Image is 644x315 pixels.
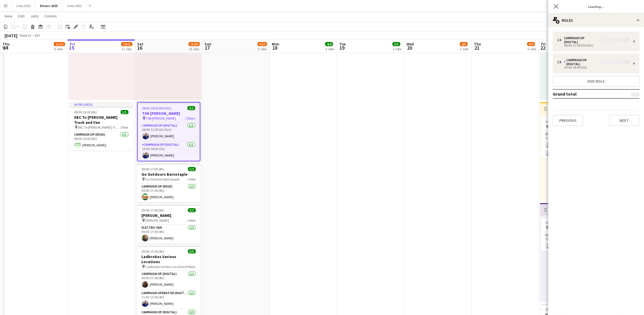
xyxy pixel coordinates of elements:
span: 15 [69,45,75,51]
span: 08:45-18:00 (9h15m) [142,106,172,110]
span: 08:00-16:00 (8h) [74,110,97,114]
app-card-role: Campaign Operator (Digital)1/111:00-15:00 (4h)[PERSON_NAME] [137,290,200,309]
span: Thu [3,41,10,47]
h3: XBC To [PERSON_NAME] Truck and Van [70,115,133,125]
span: 3 Roles [186,265,196,269]
app-card-role: Campaign Op (Edge)1/108:00-16:00 (8h)[PERSON_NAME] [70,131,133,151]
span: Fri [70,41,75,47]
span: Sun [205,41,211,47]
app-card-role: Campaign Op (Digital)0/209:00-17:00 (8h) [541,131,604,158]
div: In progress08:00-16:00 (8h)1/1XBC To [PERSON_NAME] Truck and Van XBC To [PERSON_NAME] Truck and V... [70,102,133,151]
span: 19 [338,45,346,51]
span: 16 [136,45,143,51]
app-job-card: 09:00-17:00 (8h)0/2 [PERSON_NAME] [GEOGRAPHIC_DATA]1 RoleCampaign Op (Digital)0/209:00-17:00 (8h) [541,117,604,158]
span: 21 [473,45,481,51]
span: 4/6 [460,42,468,46]
app-job-card: 08:45-18:00 (9h15m)2/2TSB [PERSON_NAME] TSB [PERSON_NAME]2 RolesCampaign Op (Digital)1/108:45-11:... [137,102,200,161]
h3: TSB [PERSON_NAME] [138,111,200,116]
app-job-card: 09:00-17:00 (8h)0/1 Wren Kitchens [GEOGRAPHIC_DATA]1 RoleCampaign Op (Digital)0/109:00-17:00 (8h) [541,218,604,251]
span: Go Outdoors Barnstaple [145,177,180,181]
span: Tue [339,41,346,47]
span: 18 [271,45,279,51]
span: 1 Role [120,125,128,129]
span: Thu [474,41,481,47]
app-card-role: Campaign Op (Edge)1/109:00-17:00 (8h)[PERSON_NAME] [137,183,200,202]
div: BST [35,33,41,38]
span: 6/9 [527,42,535,46]
a: Edit [16,12,27,20]
span: 1/1 [121,110,128,114]
div: 6 Jobs [54,47,65,51]
div: 5 Jobs [527,47,536,51]
span: 11/12 [54,42,65,46]
span: 1 Role [188,218,196,223]
div: 5 Jobs [258,47,267,51]
app-card-role: Campaign Op (Digital)1/108:45-11:00 (2h15m)[PERSON_NAME] [138,122,200,142]
div: In progress [70,102,133,107]
span: 09:00-17:00 (8h) [545,221,568,225]
span: TSB [PERSON_NAME] [146,116,176,120]
span: 2/2 [187,106,195,110]
button: Drivers 2025 [35,0,63,11]
span: XBC To [PERSON_NAME] Truck and Van [78,125,120,129]
app-card-role: Campaign Op (Digital)1/109:00-17:00 (8h)[PERSON_NAME] [137,271,200,290]
h3: Go Outdoors Barnstaple [137,172,200,177]
span: 3/3 [188,249,196,254]
div: Roles [548,14,644,27]
span: 9/12 [257,42,267,46]
span: Jobs [30,14,39,19]
span: 1/1 [188,167,196,171]
span: 22 [540,45,546,51]
span: Fri [541,41,546,47]
button: Previous [553,115,583,126]
span: 14 [2,45,10,51]
span: 09:00-17:00 (8h) [142,249,165,254]
span: Comms [44,14,57,19]
span: 09:00-17:00 (8h) [142,208,165,212]
span: 2 Roles [186,116,195,120]
app-card-role: Campaign Op (Digital)0/109:00-17:00 (8h) [541,232,604,251]
button: Crew 2025 [12,0,35,11]
div: 15 Jobs [189,47,199,51]
h3: [PERSON_NAME] [137,213,200,218]
h3: Ladbrokes Various Locations [137,254,200,264]
span: 15/30 [188,42,200,46]
button: Add role [553,76,639,87]
td: Grand total [553,89,616,98]
app-job-card: 09:00-17:00 (8h)1/1[PERSON_NAME] [PERSON_NAME]1 RoleElectric Van1/109:00-17:00 (8h)[PERSON_NAME] [137,205,200,244]
app-job-card: 09:00-17:00 (8h)1/1Go Outdoors Barnstaple Go Outdoors Barnstaple1 RoleCampaign Op (Edge)1/109:00-... [137,164,200,202]
span: Sat [137,41,143,47]
span: 09:00-17:00 (8h) [546,307,569,312]
span: Edit [18,14,25,19]
button: Next [609,115,639,126]
div: 3 Jobs [325,47,334,51]
span: 09:00-17:00 (8h) [142,167,165,171]
span: Week 33 [19,33,33,38]
h3: Loading... [548,3,644,10]
span: 09:00-17:00 (8h) [545,120,568,124]
span: 20 [406,45,414,51]
app-card-role: Electric Van1/109:00-17:00 (8h)[PERSON_NAME] [137,224,200,244]
div: [DATE] [5,33,17,38]
span: 1 Role [188,177,196,181]
div: 2 Jobs [460,47,469,51]
span: 3/3 [392,42,400,46]
app-card-role: Campaign Op (Digital)1/116:00-18:00 (2h)[PERSON_NAME] [138,142,200,161]
span: 1/1 [188,208,196,212]
button: Crew 2023 [63,0,86,11]
div: 11 Jobs [121,47,132,51]
span: View [5,14,12,19]
span: 14/21 [121,42,132,46]
span: Wed [407,41,414,47]
a: View [2,12,15,20]
span: Mon [272,41,279,47]
span: Ladbrooks Various Locations [145,265,186,269]
span: 4/4 [325,42,333,46]
div: 2 Jobs [393,47,401,51]
a: Comms [42,12,59,20]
